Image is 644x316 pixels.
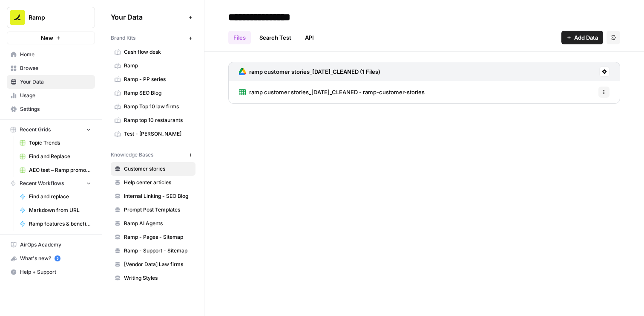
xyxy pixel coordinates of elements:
[111,151,153,159] span: Knowledge Bases
[111,45,195,59] a: Cash flow desk
[111,34,135,42] span: Brand Kits
[111,100,195,113] a: Ramp Top 10 law firms
[20,51,91,58] span: Home
[111,258,195,271] a: [Vendor Data] Law firms
[124,75,192,83] span: Ramp - PP series
[16,217,95,231] a: Ramp features & benefits generator – Content tuning version
[111,72,195,86] a: Ramp - PP series
[20,78,91,86] span: Your Data
[7,48,95,61] a: Home
[239,81,425,103] a: ramp customer stories_[DATE]_CLEANED - ramp-customer-stories
[29,13,80,22] span: Ramp
[124,206,192,214] span: Prompt Post Templates
[111,127,195,141] a: Test - [PERSON_NAME]
[7,7,95,28] button: Workspace: Ramp
[111,230,195,244] a: Ramp - Pages - Sitemap
[16,190,95,203] a: Find and replace
[16,163,95,177] a: AEO test – Ramp promo content v2
[111,189,195,203] a: Internal Linking - SEO Blog
[111,244,195,258] a: Ramp - Support - Sitemap
[124,48,192,56] span: Cash flow desk
[124,165,192,173] span: Customer stories
[29,166,91,174] span: AEO test – Ramp promo content v2
[7,252,95,265] div: What's new?
[124,192,192,200] span: Internal Linking - SEO Blog
[111,12,185,22] span: Your Data
[124,220,192,227] span: Ramp AI Agents
[56,256,58,261] text: 5
[29,206,91,214] span: Markdown from URL
[20,64,91,72] span: Browse
[300,31,319,44] a: API
[111,113,195,127] a: Ramp top 10 restaurants
[7,123,95,136] button: Recent Grids
[16,136,95,150] a: Topic Trends
[228,31,251,44] a: Files
[561,31,603,44] button: Add Data
[10,10,25,25] img: Ramp Logo
[254,31,296,44] a: Search Test
[55,255,60,261] a: 5
[239,62,380,81] a: ramp customer stories_[DATE]_CLEANED (1 Files)
[111,59,195,72] a: Ramp
[249,67,380,76] h3: ramp customer stories_[DATE]_CLEANED (1 Files)
[29,153,91,160] span: Find and Replace
[574,33,598,42] span: Add Data
[29,139,91,147] span: Topic Trends
[16,150,95,163] a: Find and Replace
[7,102,95,116] a: Settings
[124,89,192,97] span: Ramp SEO Blog
[124,233,192,241] span: Ramp - Pages - Sitemap
[20,241,91,249] span: AirOps Academy
[7,75,95,89] a: Your Data
[20,92,91,99] span: Usage
[20,105,91,113] span: Settings
[16,203,95,217] a: Markdown from URL
[111,271,195,285] a: Writing Styles
[111,86,195,100] a: Ramp SEO Blog
[124,130,192,138] span: Test - [PERSON_NAME]
[7,61,95,75] a: Browse
[41,34,53,42] span: New
[111,162,195,176] a: Customer stories
[20,126,51,133] span: Recent Grids
[124,103,192,110] span: Ramp Top 10 law firms
[29,193,91,200] span: Find and replace
[124,62,192,70] span: Ramp
[124,274,192,282] span: Writing Styles
[7,89,95,102] a: Usage
[124,261,192,268] span: [Vendor Data] Law firms
[124,179,192,186] span: Help center articles
[7,32,95,44] button: New
[20,268,91,276] span: Help + Support
[7,265,95,279] button: Help + Support
[111,217,195,230] a: Ramp AI Agents
[7,177,95,190] button: Recent Workflows
[124,116,192,124] span: Ramp top 10 restaurants
[20,180,64,187] span: Recent Workflows
[7,238,95,252] a: AirOps Academy
[29,220,91,228] span: Ramp features & benefits generator – Content tuning version
[249,88,425,96] span: ramp customer stories_[DATE]_CLEANED - ramp-customer-stories
[124,247,192,255] span: Ramp - Support - Sitemap
[7,252,95,265] button: What's new? 5
[111,203,195,217] a: Prompt Post Templates
[111,176,195,189] a: Help center articles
